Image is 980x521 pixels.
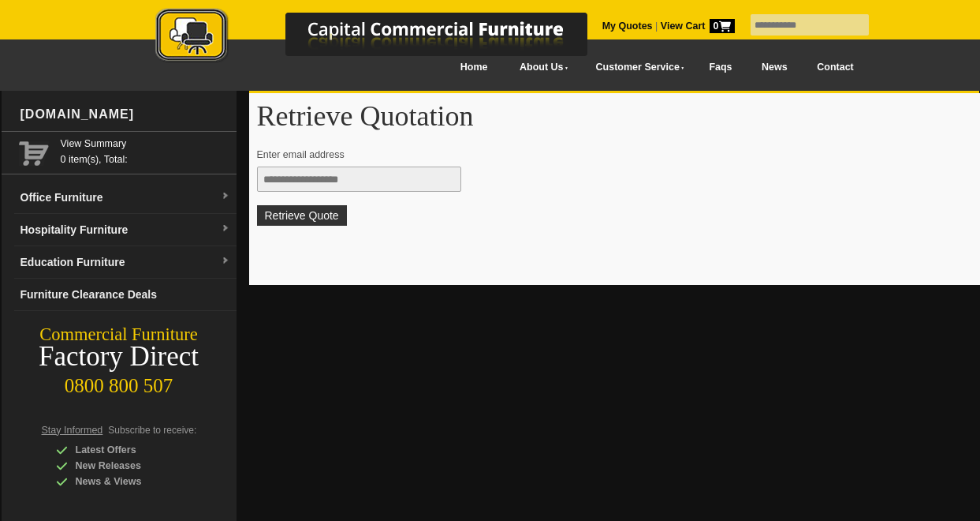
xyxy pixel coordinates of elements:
[61,136,230,152] a: View Summary
[661,21,735,32] strong: View Cart
[112,8,664,70] a: Capital Commercial Furniture Logo
[14,214,237,246] a: Hospitality Furnituredropdown
[2,324,237,346] div: Commercial Furniture
[112,8,664,66] img: Capital Commercial Furniture Logo
[56,442,206,458] div: Latest Offers
[56,474,206,489] div: News & Views
[56,458,206,474] div: New Releases
[108,425,196,436] span: Subscribe to receive:
[14,182,237,214] a: Office Furnituredropdown
[221,257,230,266] img: dropdown
[747,50,802,85] a: News
[695,50,747,85] a: Faqs
[710,19,735,33] span: 0
[61,136,230,165] span: 0 item(s), Total:
[221,192,230,201] img: dropdown
[14,91,237,138] div: [DOMAIN_NAME]
[14,279,237,311] a: Furniture Clearance Deals
[257,205,347,226] button: Retrieve Quote
[658,21,734,32] a: View Cart0
[2,367,237,397] div: 0800 800 507
[221,224,230,234] img: dropdown
[42,425,103,436] span: Stay Informed
[802,50,868,85] a: Contact
[14,246,237,279] a: Education Furnituredropdown
[2,346,237,368] div: Factory Direct
[257,147,972,163] p: Enter email address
